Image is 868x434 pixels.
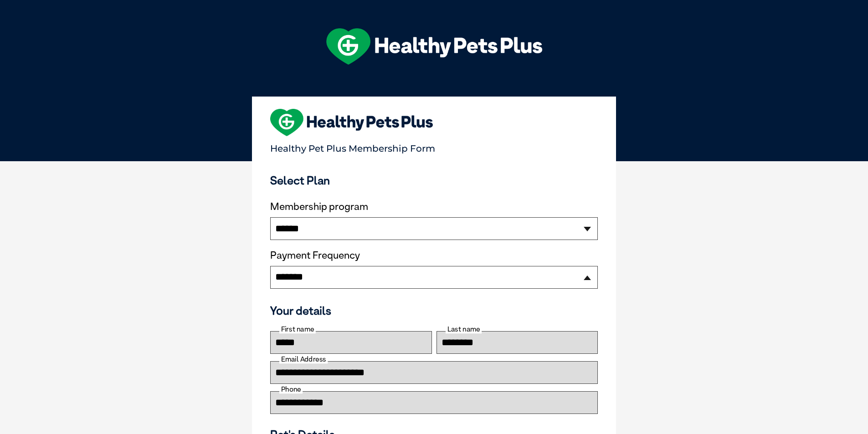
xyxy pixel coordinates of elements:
[279,385,303,393] label: Phone
[270,304,598,317] h3: Your details
[270,250,360,261] label: Payment Frequency
[270,109,433,136] img: heart-shape-hpp-logo-large.png
[326,28,542,65] img: hpp-logo-landscape-green-white.png
[446,325,482,333] label: Last name
[270,201,598,213] label: Membership program
[270,174,598,187] h3: Select Plan
[279,355,328,363] label: Email Address
[270,139,598,154] p: Healthy Pet Plus Membership Form
[279,325,316,333] label: First name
